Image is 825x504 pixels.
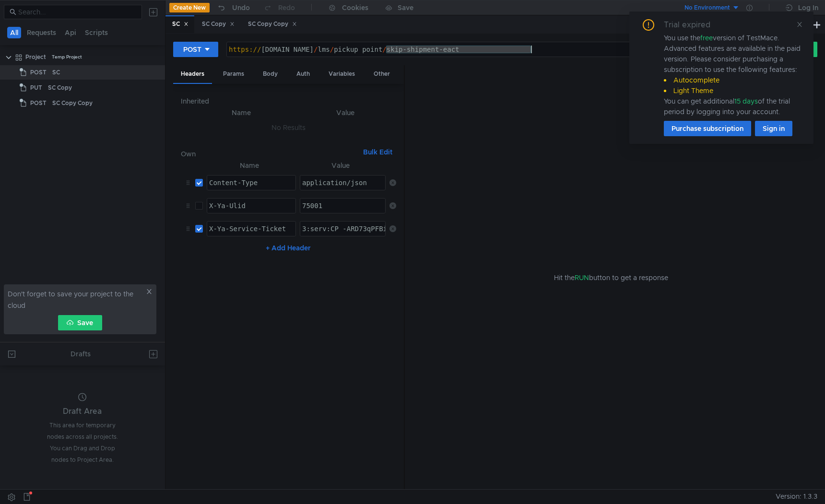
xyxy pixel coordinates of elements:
[210,0,257,15] button: Undo
[30,96,47,110] span: POST
[366,65,398,83] div: Other
[664,121,751,136] button: Purchase subscription
[554,272,668,283] span: Hit the button to get a response
[30,81,42,95] span: PUT
[271,123,306,132] nz-embed-empty: No Results
[48,81,72,95] div: SC Copy
[359,146,396,158] button: Bulk Edit
[289,65,318,83] div: Auth
[664,85,802,96] li: Light Theme
[52,50,82,64] div: Temp Project
[203,160,296,171] th: Name
[62,27,79,38] button: Api
[52,65,60,80] div: SC
[18,7,136,17] input: Search...
[296,160,386,171] th: Value
[684,3,730,12] div: No Environment
[232,2,250,13] div: Undo
[700,34,713,42] span: free
[664,75,802,85] li: Autocomplete
[172,19,189,29] div: SC
[82,27,111,38] button: Scripts
[342,2,368,13] div: Cookies
[189,107,294,118] th: Name
[215,65,252,83] div: Params
[173,65,212,84] div: Headers
[181,148,359,160] h6: Own
[278,2,295,13] div: Redo
[58,315,102,330] button: Save
[30,65,47,80] span: POST
[25,50,46,64] div: Project
[7,27,21,38] button: All
[173,42,218,57] button: POST
[169,3,210,12] button: Create New
[181,95,396,107] h6: Inherited
[202,19,235,29] div: SC Copy
[664,19,722,31] div: Trial expired
[8,288,144,311] span: Don't forget to save your project to the cloud
[755,121,792,136] button: Sign in
[183,44,201,55] div: POST
[52,96,93,110] div: SC Copy Copy
[734,97,758,105] span: 15 days
[575,273,589,282] span: RUN
[776,490,817,504] span: Version: 1.3.3
[24,27,59,38] button: Requests
[257,0,302,15] button: Redo
[664,96,802,117] div: You can get additional of the trial period by logging into your account.
[294,107,396,118] th: Value
[664,33,802,117] div: You use the version of TestMace. Advanced features are available in the paid version. Please cons...
[255,65,285,83] div: Body
[798,2,818,13] div: Log In
[398,4,413,11] div: Save
[321,65,363,83] div: Variables
[248,19,297,29] div: SC Copy Copy
[262,242,315,254] button: + Add Header
[71,348,91,360] div: Drafts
